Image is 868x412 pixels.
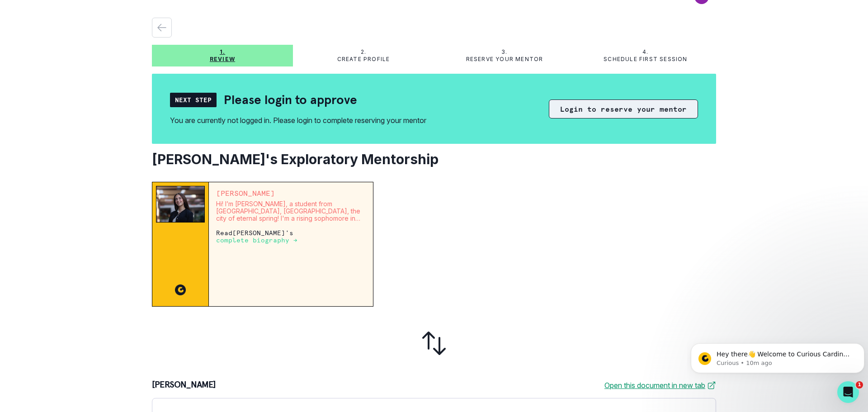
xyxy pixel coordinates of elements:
h2: [PERSON_NAME]'s Exploratory Mentorship [152,151,716,167]
p: Create profile [337,56,390,63]
iframe: Intercom live chat [837,381,859,403]
img: Mentor Image [156,186,205,223]
p: [PERSON_NAME] [152,380,216,391]
iframe: Intercom notifications message [687,324,868,388]
div: You are currently not logged in. Please login to complete reserving your mentor [170,115,426,126]
a: complete biography → [216,236,297,244]
h2: Please login to approve [224,92,357,108]
p: Schedule first session [604,56,687,63]
p: Read [PERSON_NAME] 's [216,229,366,244]
p: 1. [220,48,225,56]
p: 2. [361,48,366,56]
img: CC image [175,284,186,295]
button: Login to reserve your mentor [549,99,698,118]
span: 1 [856,381,863,388]
div: Next Step [170,93,217,107]
p: complete biography → [216,237,297,244]
a: Open this document in new tab [604,380,716,391]
p: [PERSON_NAME] [216,189,366,197]
p: Review [210,56,235,63]
p: Reserve your mentor [466,56,543,63]
p: 3. [501,48,507,56]
p: 4. [642,48,648,56]
p: Hi! I’m [PERSON_NAME], a student from [GEOGRAPHIC_DATA], [GEOGRAPHIC_DATA], the city of eternal s... [216,200,366,222]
